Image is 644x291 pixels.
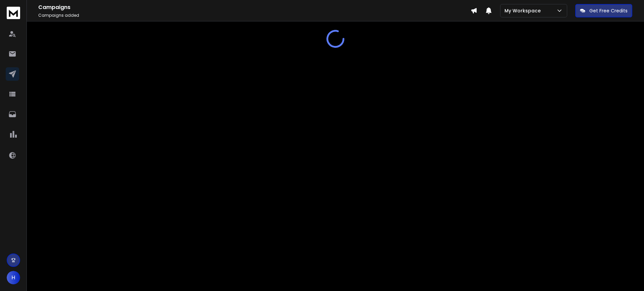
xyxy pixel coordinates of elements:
[38,3,471,11] h1: Campaigns
[504,7,543,14] p: My Workspace
[38,13,471,18] p: Campaigns added
[7,271,20,284] button: H
[7,7,20,19] img: logo
[589,7,628,14] p: Get Free Credits
[575,4,632,17] button: Get Free Credits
